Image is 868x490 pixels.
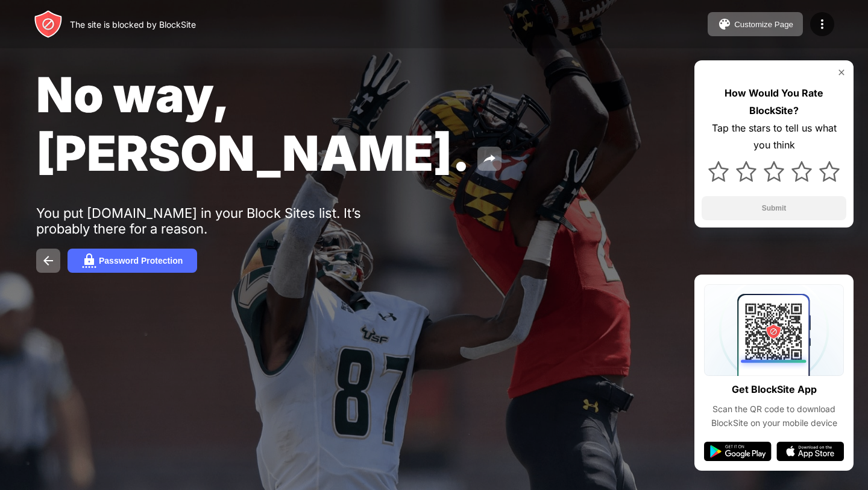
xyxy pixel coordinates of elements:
[82,253,96,268] img: password.svg
[70,19,196,30] div: The site is blocked by BlockSite
[815,17,829,31] img: menu-icon.svg
[732,381,817,398] div: Get BlockSite App
[702,119,846,154] div: Tap the stars to tell us what you think
[717,17,732,31] img: pallet.svg
[702,84,846,119] div: How Would You Rate BlockSite?
[482,151,497,166] img: share.svg
[708,161,729,182] img: star.svg
[41,253,55,268] img: back.svg
[36,205,409,237] div: You put [DOMAIN_NAME] in your Block Sites list. It’s probably there for a reason.
[837,68,846,77] img: rate-us-close.svg
[704,402,844,430] div: Scan the QR code to download BlockSite on your mobile device
[819,161,840,182] img: star.svg
[704,442,772,461] img: google-play.svg
[764,161,784,182] img: star.svg
[34,10,63,39] img: header-logo.svg
[702,196,846,220] button: Submit
[36,65,470,182] span: No way, [PERSON_NAME].
[68,249,197,273] button: Password Protection
[36,338,321,476] iframe: Banner
[736,161,756,182] img: star.svg
[99,256,183,266] div: Password Protection
[734,20,793,29] div: Customize Page
[708,12,803,36] button: Customize Page
[776,442,844,461] img: app-store.svg
[791,161,812,182] img: star.svg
